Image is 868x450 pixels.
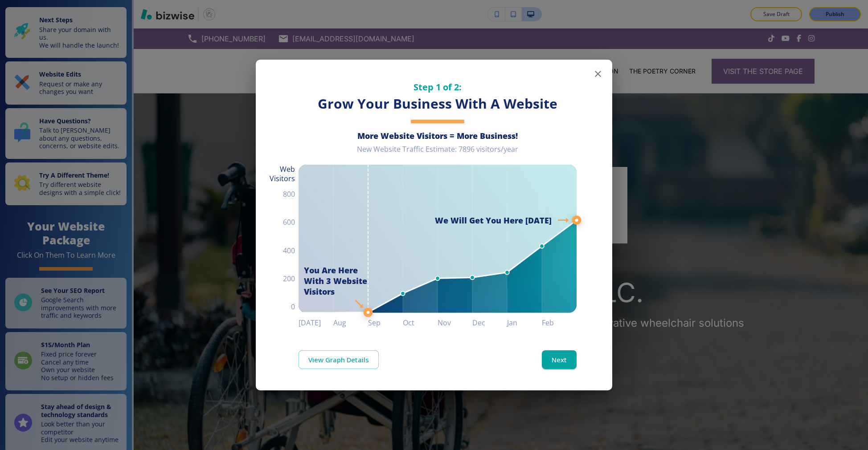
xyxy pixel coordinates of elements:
[299,130,577,141] h6: More Website Visitors = More Business!
[542,316,577,329] h6: Feb
[299,145,577,161] div: New Website Traffic Estimate: 7896 visitors/year
[542,350,577,369] button: Next
[472,316,507,329] h6: Dec
[438,316,472,329] h6: Nov
[299,350,379,369] a: View Graph Details
[299,95,577,113] h3: Grow Your Business With A Website
[507,316,542,329] h6: Jan
[299,316,333,329] h6: [DATE]
[299,81,577,93] h5: Step 1 of 2:
[368,316,403,329] h6: Sep
[333,316,368,329] h6: Aug
[403,316,438,329] h6: Oct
